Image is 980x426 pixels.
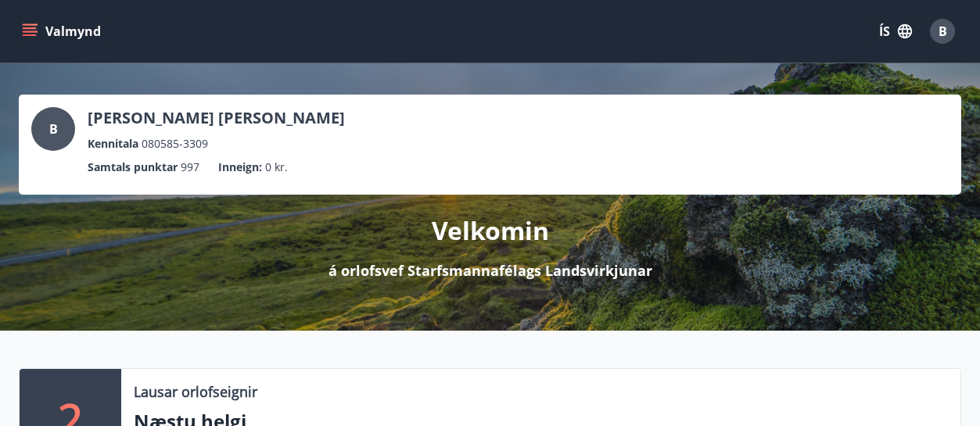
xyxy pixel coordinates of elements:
[328,260,652,281] p: á orlofsvef Starfsmannafélags Landsvirkjunar
[19,17,107,45] button: menu
[432,213,549,248] p: Velkomin
[88,159,178,176] p: Samtals punktar
[49,120,58,138] span: B
[939,23,947,40] span: B
[924,13,961,50] button: B
[181,159,199,176] span: 997
[871,17,921,45] button: ÍS
[218,159,262,176] p: Inneign :
[88,135,138,152] p: Kennitala
[142,135,208,152] span: 080585-3309
[88,107,345,129] p: [PERSON_NAME] [PERSON_NAME]
[134,381,257,402] p: Lausar orlofseignir
[265,159,288,176] span: 0 kr.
